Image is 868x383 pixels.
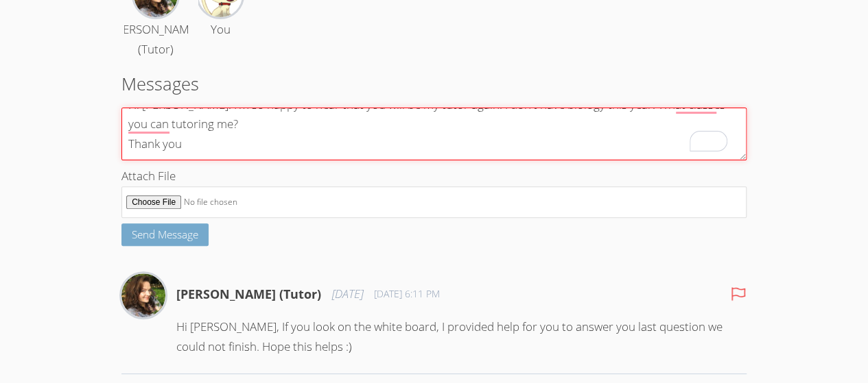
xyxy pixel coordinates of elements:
img: Diana Carle [121,273,165,317]
p: Hi [PERSON_NAME], If you look on the white board, I provided help for you to answer you last ques... [176,317,747,357]
span: Attach File [121,168,176,184]
div: You [211,20,231,40]
input: Attach File [121,186,747,219]
button: Send Message [121,223,209,246]
span: [DATE] 6:11 PM [374,287,440,301]
h4: [PERSON_NAME] (Tutor) [176,284,321,304]
div: [PERSON_NAME] (Tutor) [113,20,199,60]
span: [DATE] [332,284,363,304]
h2: Messages [121,71,747,97]
span: Send Message [132,227,198,241]
textarea: To enrich screen reader interactions, please activate Accessibility in Grammarly extension settings [121,108,747,160]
